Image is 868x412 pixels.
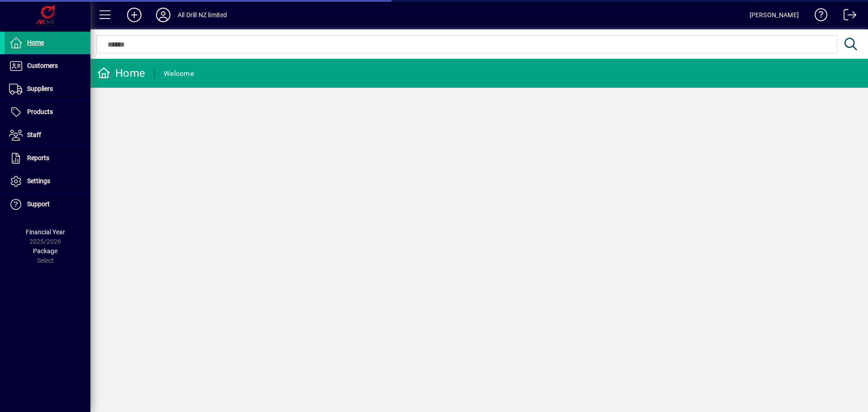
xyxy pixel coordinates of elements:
span: Suppliers [27,85,53,92]
div: All Drill NZ limited [178,8,227,22]
a: Customers [5,55,90,77]
a: Logout [837,2,857,31]
div: [PERSON_NAME] [750,8,799,22]
span: Home [27,39,44,46]
a: Settings [5,170,90,193]
span: Reports [27,154,49,161]
span: Financial Year [26,228,65,236]
span: Support [27,200,50,208]
span: Package [33,247,57,255]
a: Suppliers [5,78,90,100]
div: Home [97,66,145,81]
a: Reports [5,147,90,170]
button: Add [120,7,149,23]
span: Products [27,108,53,115]
div: Welcome [164,66,194,81]
span: Settings [27,177,50,185]
span: Customers [27,62,58,69]
a: Products [5,101,90,123]
a: Knowledge Base [808,2,828,31]
span: Staff [27,131,41,138]
a: Staff [5,124,90,147]
a: Support [5,193,90,216]
button: Profile [149,7,178,23]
